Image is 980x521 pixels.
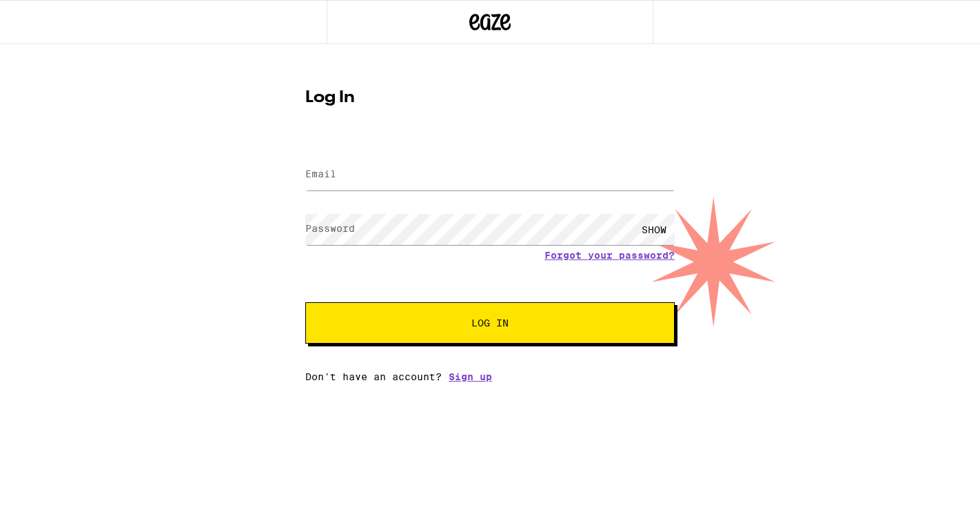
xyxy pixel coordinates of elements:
[305,159,675,190] input: Email
[305,371,675,382] div: Don't have an account?
[305,302,675,344] button: Log In
[305,168,336,179] label: Email
[471,318,509,328] span: Log In
[305,90,675,106] h1: Log In
[449,371,492,382] a: Sign up
[633,214,675,245] div: SHOW
[305,223,355,234] label: Password
[544,250,675,261] a: Forgot your password?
